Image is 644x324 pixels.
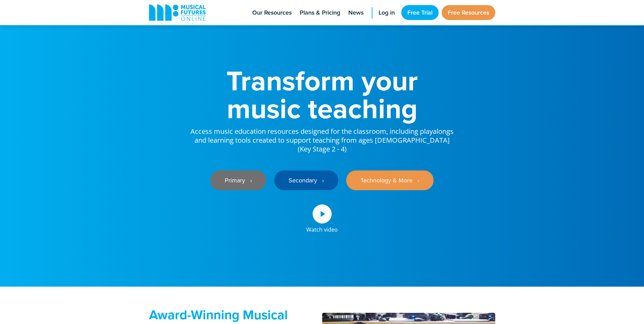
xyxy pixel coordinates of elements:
a: Primary ‎‏‏‎ ‎ › [210,170,266,190]
h1: Transform your music teaching [190,67,455,122]
div: Watch video [306,223,338,232]
span: News [348,8,364,17]
a: Secondary ‎‏‏‎ ‎ › [274,170,338,190]
a: Technology & More ‎‏‏‎ ‎ › [346,170,434,190]
span: Our Resources [252,8,292,17]
a: Free Resources [442,5,495,20]
p: Access music education resources designed for the classroom, including playalongs and learning to... [190,122,455,154]
a: Free Trial [401,5,439,20]
span: Log in [379,8,395,17]
span: Plans & Pricing [300,8,340,17]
